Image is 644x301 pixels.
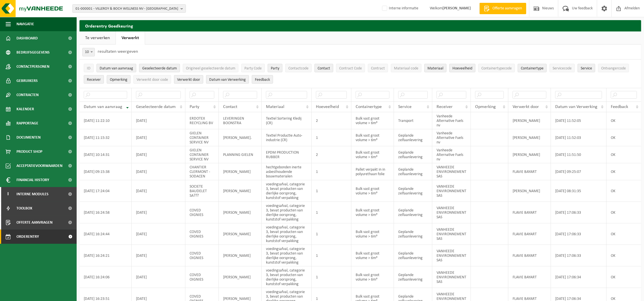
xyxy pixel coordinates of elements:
[371,66,385,71] span: Contract
[394,129,432,146] td: Geplande zelfaanlevering
[312,146,351,163] td: 2
[132,129,185,146] td: [DATE]
[79,129,132,146] td: [DATE] 11:15:32
[449,64,475,72] button: HoeveelheidHoeveelheid: Activate to sort
[110,78,127,82] span: Opmerking
[16,173,49,187] span: Financial History
[601,66,626,71] span: Ontvangercode
[79,31,116,44] a: Te verwerken
[262,266,312,288] td: voedingsafval, categorie 3, bevat producten van dierlijke oorsprong, kunststof verpakking
[183,64,238,72] button: Origineel geselecteerde datumOrigineel geselecteerde datum: Activate to sort
[16,116,38,130] span: Rapportage
[316,105,339,109] span: Hoeveelheid
[219,266,261,288] td: [PERSON_NAME]
[209,78,246,82] span: Datum van Verwerking
[16,31,38,45] span: Dashboard
[312,202,351,223] td: 1
[551,129,607,146] td: [DATE] 11:52:03
[551,266,607,288] td: [DATE] 17:06:34
[432,245,471,266] td: VANHEEDE ENVIRONNEMENT SAS
[427,66,443,71] span: Materiaal
[432,129,471,146] td: Vanheede Alternative Fuels nv
[432,163,471,180] td: VANHEEDE ENVIRONNEMENT SAS
[508,146,551,163] td: [PERSON_NAME]
[185,223,219,245] td: COVED OIGNIES
[312,112,351,129] td: 2
[79,266,132,288] td: [DATE] 16:24:06
[312,163,351,180] td: 1
[132,245,185,266] td: [DATE]
[79,202,132,223] td: [DATE] 16:24:58
[611,105,628,109] span: Feedback
[394,223,432,245] td: Geplande zelfaanlevering
[424,64,446,72] button: MateriaalMateriaal: Activate to sort
[607,245,641,266] td: OK
[551,146,607,163] td: [DATE] 11:51:50
[351,163,394,180] td: Pallet verpakt in in polyurethaan folie
[266,105,284,109] span: Materiaal
[351,223,394,245] td: Bulk vast groot volume > 6m³
[132,180,185,202] td: [DATE]
[116,31,145,44] a: Verwerkt
[16,201,32,215] span: Toolbox
[551,202,607,223] td: [DATE] 17:06:33
[190,105,199,109] span: Party
[312,266,351,288] td: 1
[132,266,185,288] td: [DATE]
[185,129,219,146] td: GIELEN CONTAINER SERVICE NV
[432,202,471,223] td: VANHEEDE ENVIRONNEMENT SAS
[255,78,270,82] span: Feedback
[219,112,261,129] td: LEVERINGEN BOONSTRA
[79,146,132,163] td: [DATE] 10:14:31
[437,105,453,109] span: Receiver
[312,180,351,202] td: 1
[271,66,279,71] span: Party
[508,129,551,146] td: [PERSON_NAME]
[351,266,394,288] td: Bulk vast groot volume > 6m³
[262,245,312,266] td: voedingsafval, categorie 3, bevat producten van dierlijke oorsprong, kunststof verpakking
[508,112,551,129] td: [PERSON_NAME]
[97,64,136,72] button: Datum van aanvraagDatum van aanvraag: Activate to remove sorting
[607,202,641,223] td: OK
[79,20,641,31] h2: Orderentry Goedkeuring
[100,66,133,71] span: Datum van aanvraag
[508,163,551,180] td: FLAVIE BAYART
[314,64,333,72] button: ContactContact: Activate to sort
[16,74,38,88] span: Gebruikers
[268,64,282,72] button: PartyParty: Activate to sort
[607,146,641,163] td: OK
[351,202,394,223] td: Bulk vast groot volume > 6m³
[174,75,203,84] button: Verwerkt doorVerwerkt door: Activate to sort
[339,66,362,71] span: Contract Code
[132,146,185,163] td: [DATE]
[16,159,62,173] span: Acceptatievoorwaarden
[16,145,42,159] span: Product Shop
[394,266,432,288] td: Geplande zelfaanlevering
[285,64,312,72] button: ContactcodeContactcode: Activate to sort
[336,64,365,72] button: Contract CodeContract Code: Activate to sort
[432,112,471,129] td: Vanheede Alternative Fuels nv
[244,66,262,71] span: Party Code
[75,5,178,13] span: 01-000001 - VILLEROY & BOCH WELLNESS NV - [GEOGRAPHIC_DATA]
[508,202,551,223] td: FLAVIE BAYART
[72,4,186,13] button: 01-000001 - VILLEROY & BOCH WELLNESS NV - [GEOGRAPHIC_DATA]
[219,202,261,223] td: [PERSON_NAME]
[432,223,471,245] td: VANHEEDE ENVIRONNEMENT SAS
[394,112,432,129] td: Transport
[288,66,309,71] span: Contactcode
[219,223,261,245] td: [PERSON_NAME]
[252,75,273,84] button: FeedbackFeedback: Activate to sort
[84,75,104,84] button: ReceiverReceiver: Activate to sort
[318,66,330,71] span: Contact
[186,66,235,71] span: Origineel geselecteerde datum
[185,266,219,288] td: COVED OIGNIES
[177,78,200,82] span: Verwerkt door
[16,102,34,116] span: Kalender
[581,66,592,71] span: Service
[219,245,261,266] td: [PERSON_NAME]
[391,64,421,72] button: Materiaal codeMateriaal code: Activate to sort
[16,45,50,60] span: Bedrijfsgegevens
[185,112,219,129] td: ERDOTEX RECYCLING BV
[607,266,641,288] td: OK
[553,66,572,71] span: Servicecode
